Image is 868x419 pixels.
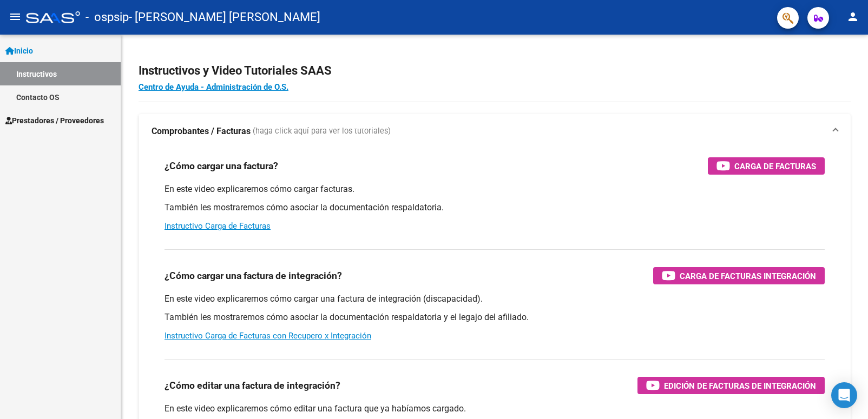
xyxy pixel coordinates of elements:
[165,378,340,393] h3: ¿Cómo editar una factura de integración?
[165,403,825,415] p: En este video explicaremos cómo editar una factura que ya habíamos cargado.
[152,125,251,137] strong: Comprobantes / Facturas
[680,269,816,283] span: Carga de Facturas Integración
[165,183,825,195] p: En este video explicaremos cómo cargar facturas.
[165,158,278,174] h3: ¿Cómo cargar una factura?
[5,45,33,57] span: Inicio
[9,10,22,23] mat-icon: menu
[165,202,825,214] p: También les mostraremos cómo asociar la documentación respaldatoria.
[253,125,391,137] span: (haga click aquí para ver los tutoriales)
[637,377,825,394] button: Edición de Facturas de integración
[708,157,825,175] button: Carga de Facturas
[734,159,816,173] span: Carga de Facturas
[165,293,825,305] p: En este video explicaremos cómo cargar una factura de integración (discapacidad).
[653,267,825,284] button: Carga de Facturas Integración
[846,10,859,23] mat-icon: person
[139,114,851,149] mat-expansion-panel-header: Comprobantes / Facturas (haga click aquí para ver los tutoriales)
[165,221,271,231] a: Instructivo Carga de Facturas
[165,311,825,323] p: También les mostraremos cómo asociar la documentación respaldatoria y el legajo del afiliado.
[139,61,851,81] h2: Instructivos y Video Tutoriales SAAS
[86,5,129,29] span: - ospsip
[5,115,104,127] span: Prestadores / Proveedores
[129,5,320,29] span: - [PERSON_NAME] [PERSON_NAME]
[139,82,288,92] a: Centro de Ayuda - Administración de O.S.
[165,331,371,341] a: Instructivo Carga de Facturas con Recupero x Integración
[165,268,342,283] h3: ¿Cómo cargar una factura de integración?
[664,379,816,393] span: Edición de Facturas de integración
[831,382,857,408] div: Open Intercom Messenger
